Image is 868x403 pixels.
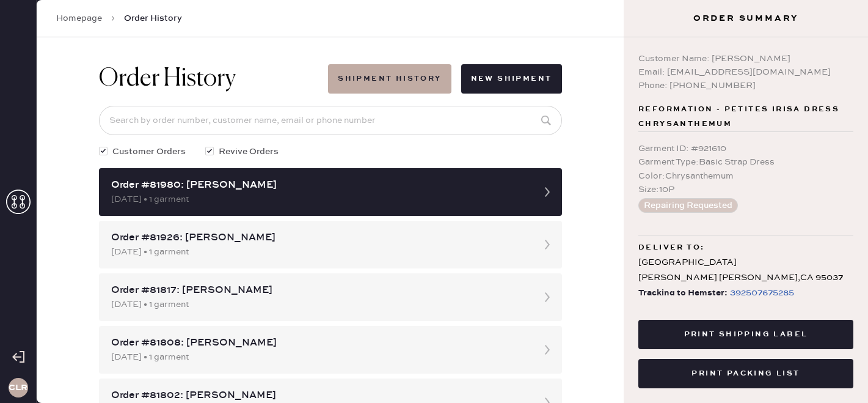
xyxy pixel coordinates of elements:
span: Order History [124,12,182,24]
span: Deliver to: [638,240,704,255]
div: Color : Chrysanthemum [638,169,853,183]
div: Order #81980: [PERSON_NAME] [111,178,528,193]
h1: Order History [99,64,236,94]
button: Print Shipping Label [638,320,853,349]
button: Print Packing List [638,359,853,388]
div: [DATE] • 1 garment [111,193,528,206]
span: Tracking to Hemster: [638,286,728,301]
a: Print Shipping Label [638,328,853,339]
div: Customer Name: [PERSON_NAME] [638,52,853,65]
button: New Shipment [461,64,562,94]
h3: CLR [9,383,27,392]
div: Garment Type : Basic Strap Dress [638,155,853,169]
div: Phone: [PHONE_NUMBER] [638,79,853,92]
h3: Order Summary [624,12,868,24]
iframe: Front Chat [810,348,863,401]
div: [DATE] • 1 garment [111,298,528,311]
a: Homepage [56,12,102,24]
span: Reformation - Petites Irisa Dress Chrysanthemum [638,102,853,131]
div: Order #81926: [PERSON_NAME] [111,231,528,245]
div: Garment ID : # 921610 [638,142,853,155]
div: Size : 10P [638,183,853,196]
span: Revive Orders [219,145,279,158]
div: [DATE] • 1 garment [111,350,528,364]
button: Shipment History [328,64,451,94]
input: Search by order number, customer name, email or phone number [99,106,562,135]
div: Order #81808: [PERSON_NAME] [111,336,528,350]
a: 392507675285 [728,286,794,301]
div: [GEOGRAPHIC_DATA] [PERSON_NAME] [PERSON_NAME] , CA 95037 [638,255,853,286]
div: [DATE] • 1 garment [111,245,528,259]
div: Order #81817: [PERSON_NAME] [111,283,528,298]
div: https://www.fedex.com/apps/fedextrack/?tracknumbers=392507675285&cntry_code=US [730,286,794,300]
span: Customer Orders [112,145,186,158]
button: Repairing Requested [638,198,738,213]
div: Email: [EMAIL_ADDRESS][DOMAIN_NAME] [638,65,853,79]
div: Order #81802: [PERSON_NAME] [111,388,528,403]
